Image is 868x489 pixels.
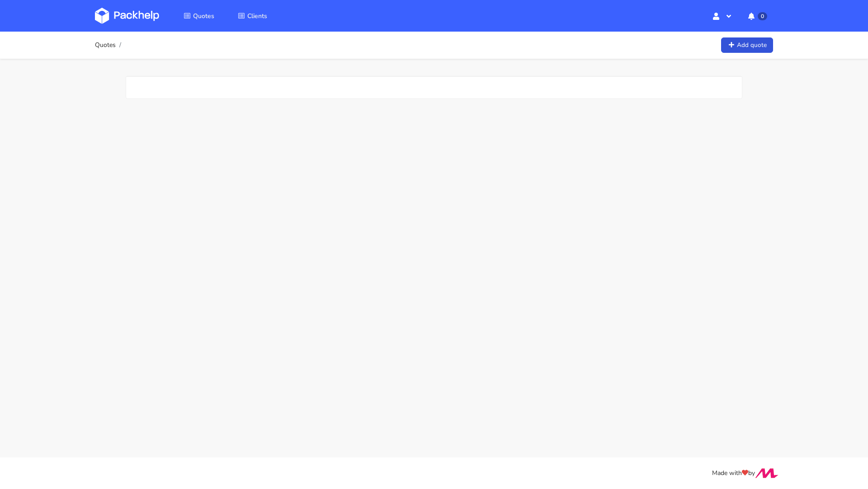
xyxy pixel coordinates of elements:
[758,12,767,20] span: 0
[95,8,159,24] img: Dashboard
[247,12,267,20] span: Clients
[95,36,124,54] nav: breadcrumb
[83,468,785,479] div: Made with by
[755,468,778,478] img: Move Closer
[741,8,773,24] button: 0
[173,8,225,24] a: Quotes
[227,8,278,24] a: Clients
[193,12,214,20] span: Quotes
[721,37,773,53] a: Add quote
[95,42,116,49] a: Quotes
